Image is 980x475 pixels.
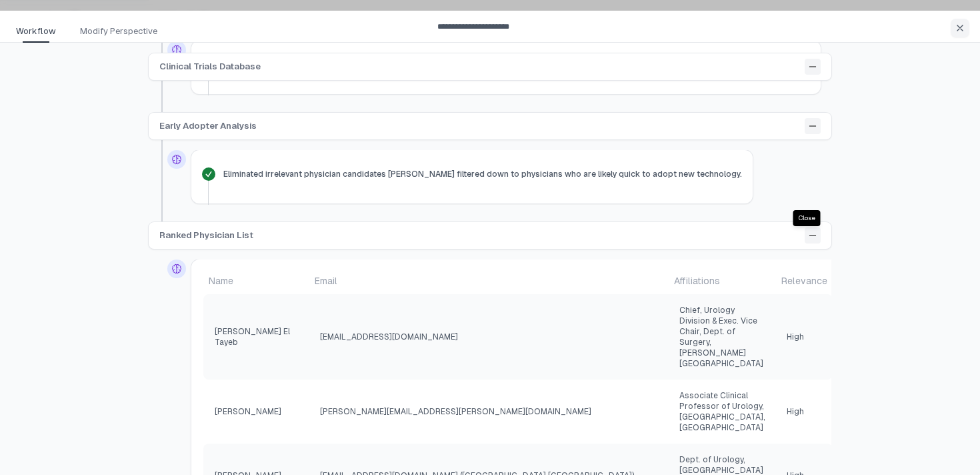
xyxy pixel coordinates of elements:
td: Email [309,268,669,294]
a: Workflow [8,25,72,43]
td: Affiliations [669,268,776,294]
span: Modify Perspective [80,25,157,38]
td: Associate Clinical Professor of Urology, [GEOGRAPHIC_DATA], [GEOGRAPHIC_DATA] [669,380,776,444]
td: [PERSON_NAME] El Tayeb [203,294,310,380]
td: High [776,294,833,380]
td: [EMAIL_ADDRESS][DOMAIN_NAME] [309,294,669,380]
span: Clinical Trials Database [159,60,261,73]
span: Eliminated irrelevant physician candidates [PERSON_NAME] filtered down to physicians who are like... [223,169,742,179]
td: [PERSON_NAME][EMAIL_ADDRESS][PERSON_NAME][DOMAIN_NAME] [309,380,669,444]
td: Name [203,268,310,294]
span: Workflow [16,25,56,38]
td: Chief, Urology Division & Exec. Vice Chair, Dept. of Surgery, [PERSON_NAME][GEOGRAPHIC_DATA] [669,294,776,380]
a: Modify Perspective [72,25,173,43]
span: Early Adopter Analysis [159,119,257,133]
td: High [776,380,833,444]
td: [PERSON_NAME] [203,380,310,444]
td: Relevance [776,268,833,294]
span: Ranked Physician List [159,229,253,242]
